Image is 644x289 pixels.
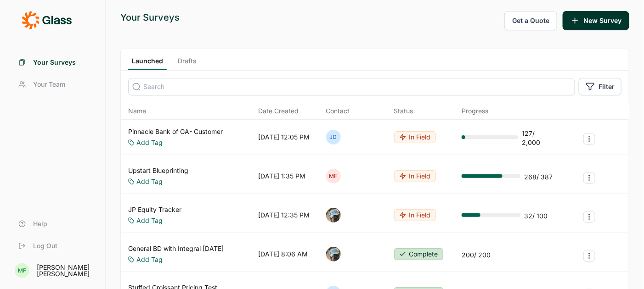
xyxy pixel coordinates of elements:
div: 200 / 200 [462,250,491,260]
button: Survey Actions [583,250,595,262]
span: Date Created [258,106,299,116]
button: Survey Actions [583,172,595,184]
span: Log Out [33,241,57,250]
a: Add Tag [136,177,163,186]
a: Add Tag [136,138,163,147]
button: Survey Actions [583,211,595,223]
button: Filter [579,78,621,95]
span: Name [128,106,146,116]
button: Survey Actions [583,133,595,145]
button: In Field [394,131,436,143]
button: In Field [394,209,436,221]
button: In Field [394,170,436,182]
div: 32 / 100 [524,211,548,221]
input: Search [128,78,575,95]
div: [DATE] 12:35 PM [258,211,310,220]
div: [PERSON_NAME] [PERSON_NAME] [37,264,94,277]
a: Add Tag [136,216,163,225]
div: MF [326,169,341,183]
div: 268 / 387 [524,172,553,182]
button: New Survey [563,11,629,30]
a: Pinnacle Bank of GA- Customer [128,127,223,136]
div: Progress [462,106,488,116]
div: MF [15,263,29,278]
div: Status [394,106,413,116]
a: General BD with Integral [DATE] [128,244,224,253]
a: JP Equity Tracker [128,205,181,214]
span: Your Surveys [33,58,76,67]
a: Launched [128,56,167,70]
div: [DATE] 8:06 AM [258,250,308,259]
a: Drafts [174,56,200,70]
a: Add Tag [136,255,163,264]
div: Contact [326,106,350,116]
a: Upstart Blueprinting [128,166,188,175]
span: Help [33,219,47,228]
div: [DATE] 1:35 PM [258,172,305,181]
button: Get a Quote [504,11,557,30]
div: 127 / 2,000 [522,129,554,147]
span: Filter [599,82,615,91]
div: JD [326,130,341,144]
img: ocn8z7iqvmiiaveqkfqd.png [326,208,341,222]
div: [DATE] 12:05 PM [258,133,310,142]
span: Your Team [33,80,65,89]
img: ocn8z7iqvmiiaveqkfqd.png [326,247,341,261]
div: Your Surveys [120,11,180,24]
button: Complete [394,248,443,260]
